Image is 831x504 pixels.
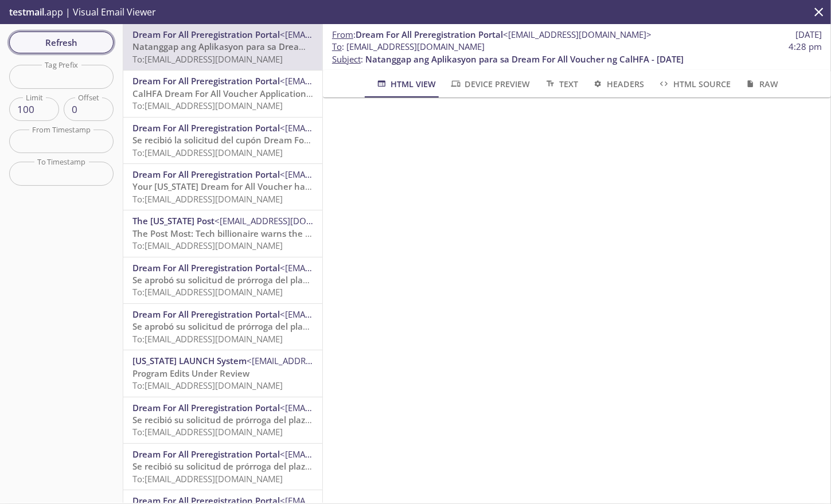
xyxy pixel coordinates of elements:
[280,402,428,413] span: <[EMAIL_ADDRESS][DOMAIN_NAME]>
[332,41,822,65] p: :
[132,368,249,379] span: Program Edits Under Review
[744,77,778,91] span: Raw
[332,41,342,52] span: To
[132,147,283,158] span: To: [EMAIL_ADDRESS][DOMAIN_NAME]
[123,444,322,490] div: Dream For All Preregistration Portal<[EMAIL_ADDRESS][DOMAIN_NAME]>Se recibió su solicitud de prór...
[280,262,428,274] span: <[EMAIL_ADDRESS][DOMAIN_NAME]>
[132,215,214,226] span: The [US_STATE] Post
[132,460,363,472] span: Se recibió su solicitud de prórroga del plazo de su cupón
[123,397,322,443] div: Dream For All Preregistration Portal<[EMAIL_ADDRESS][DOMAIN_NAME]>Se recibió su solicitud de prór...
[376,77,436,91] span: HTML View
[332,29,651,41] span: :
[132,240,283,251] span: To: [EMAIL_ADDRESS][DOMAIN_NAME]
[658,77,730,91] span: HTML Source
[132,402,280,413] span: Dream For All Preregistration Portal
[132,228,493,239] span: The Post Most: Tech billionaire warns the ‘Antichrist’ is coming for [GEOGRAPHIC_DATA]
[332,41,485,53] span: : [EMAIL_ADDRESS][DOMAIN_NAME]
[123,164,322,210] div: Dream For All Preregistration Portal<[EMAIL_ADDRESS][DOMAIN_NAME]>Your [US_STATE] Dream for All V...
[280,308,428,320] span: <[EMAIL_ADDRESS][DOMAIN_NAME]>
[18,35,104,50] span: Refresh
[544,77,578,91] span: Text
[123,118,322,163] div: Dream For All Preregistration Portal<[EMAIL_ADDRESS][DOMAIN_NAME]>Se recibió la solicitud del cup...
[795,29,822,41] span: [DATE]
[132,274,365,286] span: Se aprobó su solicitud de prórroga del plazo de su cupón
[9,32,114,53] button: Refresh
[123,71,322,116] div: Dream For All Preregistration Portal<[EMAIL_ADDRESS][DOMAIN_NAME]>CalHFA Dream For All Voucher Ap...
[280,75,428,87] span: <[EMAIL_ADDRESS][DOMAIN_NAME]>
[123,210,322,256] div: The [US_STATE] Post<[EMAIL_ADDRESS][DOMAIN_NAME]>The Post Most: Tech billionaire warns the ‘Antic...
[132,473,283,485] span: To: [EMAIL_ADDRESS][DOMAIN_NAME]
[123,304,322,350] div: Dream For All Preregistration Portal<[EMAIL_ADDRESS][DOMAIN_NAME]>Se aprobó su solicitud de prórr...
[132,333,283,345] span: To: [EMAIL_ADDRESS][DOMAIN_NAME]
[247,355,439,366] span: <[EMAIL_ADDRESS][DOMAIN_NAME][US_STATE]>
[592,77,644,91] span: Headers
[132,181,364,192] span: Your [US_STATE] Dream for All Voucher has been Issued!
[789,41,822,53] span: 4:28 pm
[332,53,361,65] span: Subject
[132,321,365,332] span: Se aprobó su solicitud de prórroga del plazo de su cupón
[132,88,380,99] span: CalHFA Dream For All Voucher Application Received - [DATE]
[132,448,280,460] span: Dream For All Preregistration Portal
[503,29,651,40] span: <[EMAIL_ADDRESS][DOMAIN_NAME]>
[132,134,406,146] span: Se recibió la solicitud del cupón Dream For All de la CalHFA. [DATE]
[132,41,451,52] span: Natanggap ang Aplikasyon para sa Dream For All Voucher ng CalHFA - [DATE]
[132,100,283,111] span: To: [EMAIL_ADDRESS][DOMAIN_NAME]
[365,53,684,65] span: Natanggap ang Aplikasyon para sa Dream For All Voucher ng CalHFA - [DATE]
[132,262,280,274] span: Dream For All Preregistration Portal
[280,169,428,180] span: <[EMAIL_ADDRESS][DOMAIN_NAME]>
[280,29,428,40] span: <[EMAIL_ADDRESS][DOMAIN_NAME]>
[132,355,247,366] span: [US_STATE] LAUNCH System
[132,193,283,205] span: To: [EMAIL_ADDRESS][DOMAIN_NAME]
[132,122,280,134] span: Dream For All Preregistration Portal
[280,122,428,134] span: <[EMAIL_ADDRESS][DOMAIN_NAME]>
[450,77,530,91] span: Device Preview
[214,215,363,226] span: <[EMAIL_ADDRESS][DOMAIN_NAME]>
[132,29,280,40] span: Dream For All Preregistration Portal
[132,75,280,87] span: Dream For All Preregistration Portal
[123,350,322,396] div: [US_STATE] LAUNCH System<[EMAIL_ADDRESS][DOMAIN_NAME][US_STATE]>Program Edits Under ReviewTo:[EMA...
[123,257,322,303] div: Dream For All Preregistration Portal<[EMAIL_ADDRESS][DOMAIN_NAME]>Se aprobó su solicitud de prórr...
[123,24,322,70] div: Dream For All Preregistration Portal<[EMAIL_ADDRESS][DOMAIN_NAME]>Natanggap ang Aplikasyon para s...
[132,169,280,180] span: Dream For All Preregistration Portal
[332,29,353,40] span: From
[132,414,363,425] span: Se recibió su solicitud de prórroga del plazo de su cupón
[132,426,283,437] span: To: [EMAIL_ADDRESS][DOMAIN_NAME]
[356,29,503,40] span: Dream For All Preregistration Portal
[132,286,283,298] span: To: [EMAIL_ADDRESS][DOMAIN_NAME]
[132,308,280,320] span: Dream For All Preregistration Portal
[9,6,44,18] span: testmail
[132,53,283,65] span: To: [EMAIL_ADDRESS][DOMAIN_NAME]
[280,448,428,460] span: <[EMAIL_ADDRESS][DOMAIN_NAME]>
[132,380,283,391] span: To: [EMAIL_ADDRESS][DOMAIN_NAME]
